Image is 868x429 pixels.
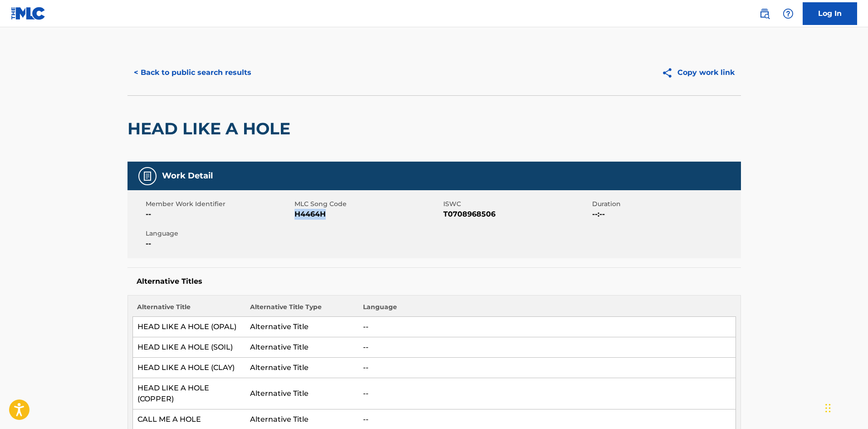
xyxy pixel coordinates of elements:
[132,317,245,337] td: HEAD LIKE A HOLE (OPAL)
[443,209,590,220] span: T0708968506
[358,378,736,409] td: --
[823,385,868,429] iframe: Chat Widget
[759,8,770,19] img: search
[294,199,441,209] span: MLC Song Code
[245,302,358,317] th: Alternative Title Type
[358,302,736,317] th: Language
[245,337,358,358] td: Alternative Title
[146,199,292,209] span: Member Work Identifier
[662,67,677,79] img: Copy work link
[443,199,590,209] span: ISWC
[137,277,732,286] h5: Alternative Titles
[592,199,739,209] span: Duration
[755,5,774,23] a: Public Search
[132,302,245,317] th: Alternative Title
[128,61,258,84] button: < Back to public search results
[825,394,831,422] div: Drag
[358,337,736,358] td: --
[142,171,153,182] img: Work Detail
[294,209,441,220] span: H4464H
[245,317,358,337] td: Alternative Title
[132,337,245,358] td: HEAD LIKE A HOLE (SOIL)
[592,209,739,220] span: --:--
[146,238,292,249] span: --
[245,378,358,409] td: Alternative Title
[146,209,292,220] span: --
[11,7,46,20] img: MLC Logo
[162,171,213,181] h5: Work Detail
[146,229,292,238] span: Language
[245,358,358,378] td: Alternative Title
[132,378,245,409] td: HEAD LIKE A HOLE (COPPER)
[783,8,794,19] img: help
[779,5,797,23] div: Help
[128,118,295,139] h2: HEAD LIKE A HOLE
[132,358,245,378] td: HEAD LIKE A HOLE (CLAY)
[358,358,736,378] td: --
[803,2,857,25] a: Log In
[655,61,741,84] button: Copy work link
[358,317,736,337] td: --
